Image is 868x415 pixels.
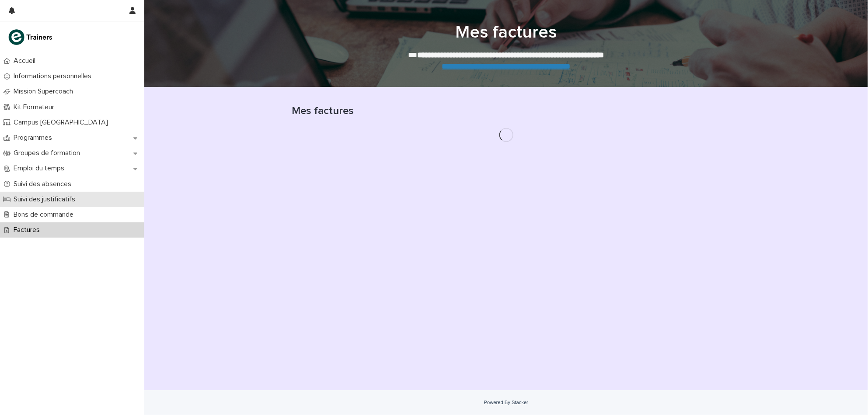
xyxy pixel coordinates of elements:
[10,72,98,80] p: Informations personnelles
[10,57,42,65] p: Accueil
[10,180,78,188] p: Suivi des absences
[7,28,55,46] img: K0CqGN7SDeD6s4JG8KQk
[10,164,71,173] p: Emploi du temps
[10,211,80,219] p: Bons de commande
[292,105,721,118] h1: Mes factures
[10,87,80,96] p: Mission Supercoach
[10,149,87,157] p: Groupes de formation
[10,118,115,127] p: Campus [GEOGRAPHIC_DATA]
[10,226,47,234] p: Factures
[484,400,528,405] a: Powered By Stacker
[10,134,59,142] p: Programmes
[10,103,61,111] p: Kit Formateur
[292,22,721,43] h1: Mes factures
[10,195,82,204] p: Suivi des justificatifs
